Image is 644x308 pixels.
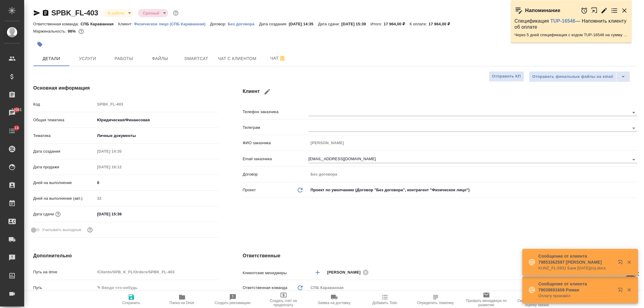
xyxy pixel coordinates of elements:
[95,178,219,187] input: ✎ Введи что-нибудь
[2,105,23,120] a: 12081
[264,55,293,62] span: Чат
[327,269,364,275] span: [PERSON_NAME]
[73,55,102,62] span: Услуги
[157,291,207,308] button: Папка на Drive
[630,155,638,164] button: Open
[614,284,629,298] button: Открыть в новой вкладке
[417,301,454,305] span: Определить тематику
[289,22,318,26] p: [DATE] 14:35
[33,117,95,123] p: Общая тематика
[33,29,68,33] p: Маржинальность:
[630,108,638,117] button: Open
[341,22,371,26] p: [DATE] 15:39
[318,301,350,305] span: Заявка на доставку
[410,291,461,308] button: Определить тематику
[182,55,211,62] span: Smartcat
[465,299,508,307] span: Призвать менеджера по развитию
[538,293,614,299] p: Оплату произвёл
[514,18,628,30] p: Спецификация — Напомнить клиенту об оплате
[372,301,397,305] span: Добавить Todo
[33,285,95,291] p: Путь
[327,268,371,276] div: [PERSON_NAME]
[33,22,81,26] p: Ответственная команда:
[581,7,588,14] button: Отложить
[309,283,637,293] div: СПБ Караванная
[461,291,512,308] button: Призвать менеджера по развитию
[95,268,219,276] input: Пустое поле
[207,291,258,308] button: Создать рекламацию
[611,7,618,14] button: Перейти в todo
[529,71,617,82] button: Отправить финальные файлы на email
[146,55,175,62] span: Файлы
[215,301,251,305] span: Создать рекламацию
[33,180,95,186] p: Дней на выполнение
[243,270,309,276] p: Клиентские менеджеры
[218,55,256,62] span: Чат с клиентом
[210,22,228,26] p: Договор:
[103,9,133,17] div: В работе
[538,253,614,265] p: Сообщение от клиента 79853362597 [PERSON_NAME]
[37,55,66,62] span: Детали
[243,125,309,131] p: Телеграм
[258,291,309,308] button: Создать счет на предоплату
[42,9,49,17] button: Скопировать ссылку
[95,131,219,141] div: Личные документы
[360,291,410,308] button: Добавить Todo
[512,291,562,308] button: Скопировать ссылку на оценку заказа
[623,259,635,265] button: Закрыть
[109,55,138,62] span: Работы
[515,299,559,307] span: Скопировать ссылку на оценку заказа
[172,9,180,17] button: Доп статусы указывают на важность/срочность заказа
[243,84,637,99] h4: Клиент
[33,101,95,107] p: Код
[309,291,360,308] button: Заявка на доставку
[33,38,46,51] button: Добавить тэг
[170,301,194,305] span: Папка на Drive
[243,252,637,259] h4: Ответственные
[2,123,23,138] a: 14
[514,32,628,38] p: Через 5 дней спецификация с кодом TUP-16546 на сумму 100926.66 RUB будет просрочена
[106,291,157,308] button: Сохранить
[42,227,82,233] span: Учитывать выходные
[68,29,77,33] p: 98%
[33,269,95,275] p: Путь на drive
[309,138,637,147] input: Пустое поле
[243,285,287,291] p: Ответственная команда
[538,265,614,271] p: KUNZ_FL-5931 Банк [DATE](ru).docx
[243,156,309,162] p: Email заказчика
[550,18,575,24] a: TUP-16546
[95,210,148,218] input: ✎ Введи что-нибудь
[591,4,598,17] button: Открыть в новой вкладке
[614,256,629,271] button: Открыть в новой вкладке
[259,22,289,26] p: Дата создания:
[243,171,309,177] p: Договор
[54,210,62,218] button: Если добавить услуги и заполнить их объемом, то дата рассчитается автоматически
[141,11,161,16] button: Срочный
[309,185,637,195] div: Проект по умолчанию (Договор "Без договора", контрагент "Физическое лицо")
[243,187,256,193] p: Проект
[525,8,560,14] p: Напоминание
[489,71,524,82] button: Отправить КП
[33,211,54,217] p: Дата сдачи
[33,133,95,139] p: Тематика
[81,22,118,26] p: СПБ Караванная
[33,252,219,259] h4: Дополнительно
[384,22,410,26] p: 17 964,00 ₽
[33,9,40,17] button: Скопировать ссылку для ЯМессенджера
[95,283,219,292] input: ✎ Введи что-нибудь
[228,21,259,26] a: Без договора
[51,9,98,17] a: SPBK_FL-403
[33,164,95,170] p: Дата продажи
[410,22,429,26] p: К оплате:
[134,22,210,26] p: Физическое лицо (СПБ Караванная)
[122,301,140,305] span: Сохранить
[134,21,210,26] a: Физическое лицо (СПБ Караванная)
[623,287,635,293] button: Закрыть
[8,107,25,113] span: 12081
[262,299,305,307] span: Создать счет на предоплату
[529,71,630,82] div: split button
[11,125,22,131] span: 14
[370,22,383,26] p: Итого:
[243,109,309,115] p: Телефон заказчика
[77,27,85,35] button: 370.60 RUB;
